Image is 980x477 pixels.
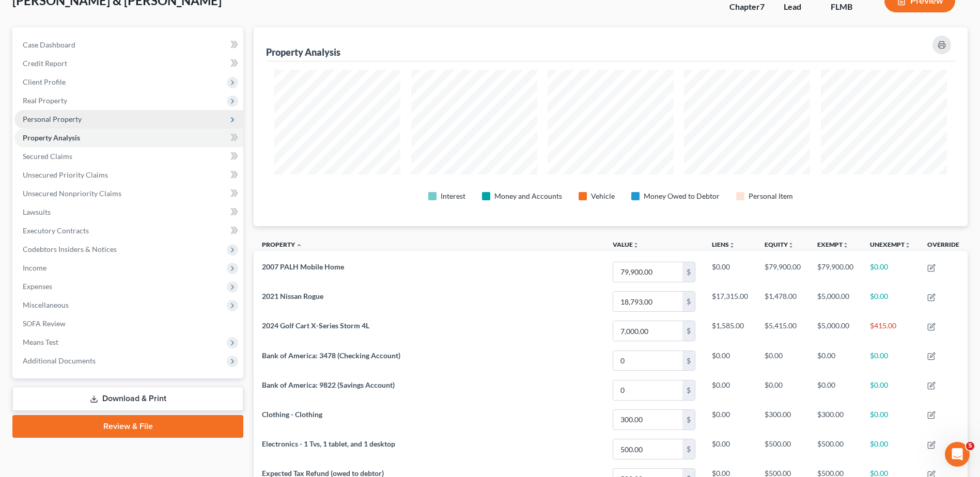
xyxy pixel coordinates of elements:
[613,410,682,430] input: 0.00
[756,316,809,346] td: $5,415.00
[23,208,51,216] span: Lawsuits
[945,442,970,467] iframe: Intercom live chat
[23,189,121,198] span: Unsecured Nonpriority Claims
[262,380,395,389] span: Bank of America: 9822 (Savings Account)
[23,152,72,161] span: Secured Claims
[262,321,369,330] span: 2024 Golf Cart X-Series Storm 4L
[613,262,682,282] input: 0.00
[682,321,695,341] div: $
[591,191,615,201] div: Vehicle
[613,241,639,248] a: Valueunfold_more
[266,46,340,58] div: Property Analysis
[682,292,695,311] div: $
[862,375,919,405] td: $0.00
[14,36,243,54] a: Case Dashboard
[14,203,243,221] a: Lawsuits
[14,184,243,203] a: Unsecured Nonpriority Claims
[23,263,46,272] span: Income
[14,147,243,166] a: Secured Claims
[862,405,919,434] td: $0.00
[809,405,862,434] td: $300.00
[262,351,400,360] span: Bank of America: 3478 (Checking Account)
[23,170,108,179] span: Unsecured Priority Claims
[23,319,66,328] span: SOFA Review
[682,262,695,282] div: $
[756,346,809,375] td: $0.00
[23,245,117,253] span: Codebtors Insiders & Notices
[682,439,695,459] div: $
[788,242,794,248] i: unfold_more
[704,257,756,287] td: $0.00
[613,380,682,400] input: 0.00
[817,241,849,248] a: Exemptunfold_more
[14,166,243,184] a: Unsecured Priority Claims
[262,292,323,300] span: 2021 Nissan Rogue
[756,434,809,464] td: $500.00
[712,241,735,248] a: Liensunfold_more
[749,191,793,201] div: Personal Item
[966,442,974,450] span: 5
[23,96,67,105] span: Real Property
[12,415,243,438] a: Review & File
[760,2,765,11] span: 7
[14,129,243,147] a: Property Analysis
[729,1,767,13] div: Chapter
[870,241,911,248] a: Unexemptunfold_more
[831,1,868,13] div: FLMB
[809,434,862,464] td: $500.00
[262,241,302,248] a: Property expand_less
[23,77,66,86] span: Client Profile
[809,346,862,375] td: $0.00
[296,242,302,248] i: expand_less
[905,242,911,248] i: unfold_more
[23,40,75,49] span: Case Dashboard
[809,316,862,346] td: $5,000.00
[704,287,756,316] td: $17,315.00
[704,316,756,346] td: $1,585.00
[784,1,814,13] div: Lead
[862,346,919,375] td: $0.00
[809,287,862,316] td: $5,000.00
[262,410,322,419] span: Clothing - Clothing
[756,375,809,405] td: $0.00
[613,292,682,311] input: 0.00
[23,133,80,142] span: Property Analysis
[843,242,849,248] i: unfold_more
[23,226,89,235] span: Executory Contracts
[756,405,809,434] td: $300.00
[809,375,862,405] td: $0.00
[12,387,243,411] a: Download & Print
[23,59,67,68] span: Credit Report
[862,434,919,464] td: $0.00
[613,351,682,371] input: 0.00
[23,356,96,365] span: Additional Documents
[262,262,344,271] span: 2007 PALH Mobile Home
[704,375,756,405] td: $0.00
[613,439,682,459] input: 0.00
[862,316,919,346] td: $415.00
[262,439,395,448] span: Electronics - 1 Tvs, 1 tablet, and 1 desktop
[14,221,243,240] a: Executory Contracts
[919,234,968,258] th: Override
[23,282,52,291] span: Expenses
[441,191,465,201] div: Interest
[14,314,243,333] a: SOFA Review
[704,434,756,464] td: $0.00
[704,405,756,434] td: $0.00
[23,338,58,346] span: Means Test
[613,321,682,341] input: 0.00
[862,257,919,287] td: $0.00
[862,287,919,316] td: $0.00
[494,191,562,201] div: Money and Accounts
[682,380,695,400] div: $
[729,242,735,248] i: unfold_more
[809,257,862,287] td: $79,900.00
[14,54,243,73] a: Credit Report
[756,257,809,287] td: $79,900.00
[633,242,639,248] i: unfold_more
[23,115,82,123] span: Personal Property
[682,351,695,371] div: $
[765,241,794,248] a: Equityunfold_more
[23,300,69,309] span: Miscellaneous
[644,191,720,201] div: Money Owed to Debtor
